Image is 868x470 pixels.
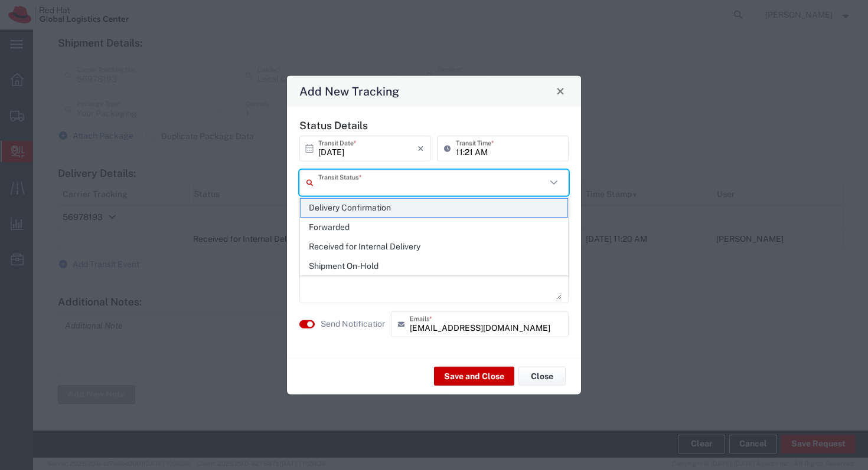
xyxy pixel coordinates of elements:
[321,318,387,330] label: Send Notification
[301,238,567,256] span: Received for Internal Delivery
[301,199,567,217] span: Delivery Confirmation
[321,318,385,330] agx-label: Send Notification
[301,257,567,275] span: Shipment On-Hold
[417,139,424,157] i: ×
[299,83,399,100] h4: Add New Tracking
[518,367,566,386] button: Close
[434,367,514,386] button: Save and Close
[299,119,569,131] h5: Status Details
[552,83,569,99] button: Close
[301,218,567,236] span: Forwarded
